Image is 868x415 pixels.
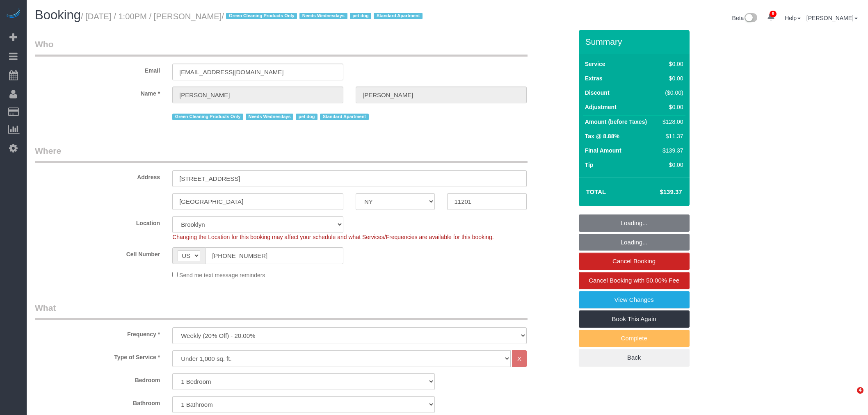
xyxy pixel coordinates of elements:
label: Service [585,60,605,68]
label: Frequency * [29,327,166,338]
legend: Who [35,38,528,57]
label: Name * [29,87,166,98]
a: Back [579,349,690,366]
span: Green Cleaning Products Only [172,114,243,120]
label: Email [29,64,166,75]
span: Needs Wednesdays [246,114,293,120]
span: pet dog [350,13,372,19]
img: Automaid Logo [5,8,21,20]
a: Help [785,15,801,21]
label: Tax @ 8.88% [585,132,619,140]
div: $0.00 [659,74,683,82]
span: Standard Apartment [320,114,369,120]
div: $0.00 [659,161,683,169]
input: Email [172,64,343,80]
a: View Changes [579,291,690,308]
iframe: Intercom live chat [840,387,860,407]
legend: What [35,302,528,320]
span: Send me text message reminders [179,272,265,278]
label: Cell Number [29,247,166,258]
a: 9 [763,8,779,26]
span: pet dog [296,114,318,120]
label: Final Amount [585,146,621,155]
div: $0.00 [659,60,683,68]
legend: Where [35,145,528,163]
span: / [222,12,425,21]
label: Bedroom [29,373,166,384]
div: $128.00 [659,118,683,126]
label: Type of Service * [29,350,166,361]
span: 9 [770,11,777,17]
a: Cancel Booking with 50.00% Fee [579,272,690,289]
span: Booking [35,8,81,22]
a: [PERSON_NAME] [806,15,858,21]
img: New interface [744,13,757,24]
div: $0.00 [659,103,683,111]
input: Last Name [356,87,527,103]
span: Standard Apartment [374,13,423,19]
span: Changing the Location for this booking may affect your schedule and what Services/Frequencies are... [172,234,493,240]
small: / [DATE] / 1:00PM / [PERSON_NAME] [81,12,425,21]
input: First Name [172,87,343,103]
span: Green Cleaning Products Only [226,13,297,19]
label: Location [29,216,166,227]
h3: Summary [585,37,685,46]
label: Bathroom [29,396,166,407]
input: City [172,193,343,210]
label: Tip [585,161,594,169]
span: Needs Wednesdays [299,13,347,19]
label: Adjustment [585,103,617,111]
div: ($0.00) [659,89,683,97]
strong: Total [586,188,606,195]
label: Address [29,170,166,181]
a: Beta [732,15,758,21]
span: Cancel Booking with 50.00% Fee [589,277,679,284]
a: Book This Again [579,310,690,328]
div: $139.37 [659,146,683,155]
input: Cell Number [205,247,343,264]
h4: $139.37 [635,189,682,196]
label: Discount [585,89,610,97]
span: 4 [857,387,863,394]
input: Zip Code [447,193,526,210]
div: $11.37 [659,132,683,140]
a: Cancel Booking [579,253,690,270]
label: Extras [585,74,603,82]
label: Amount (before Taxes) [585,118,647,126]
